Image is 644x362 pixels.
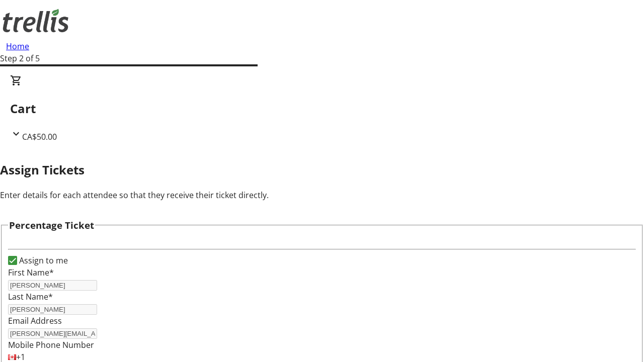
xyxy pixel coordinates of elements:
[8,267,54,278] label: First Name*
[10,74,634,143] div: CartCA$50.00
[9,218,94,232] h3: Percentage Ticket
[17,254,68,266] label: Assign to me
[10,100,634,118] h2: Cart
[22,131,57,142] span: CA$50.00
[8,315,62,326] label: Email Address
[8,291,53,302] label: Last Name*
[8,339,94,350] label: Mobile Phone Number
